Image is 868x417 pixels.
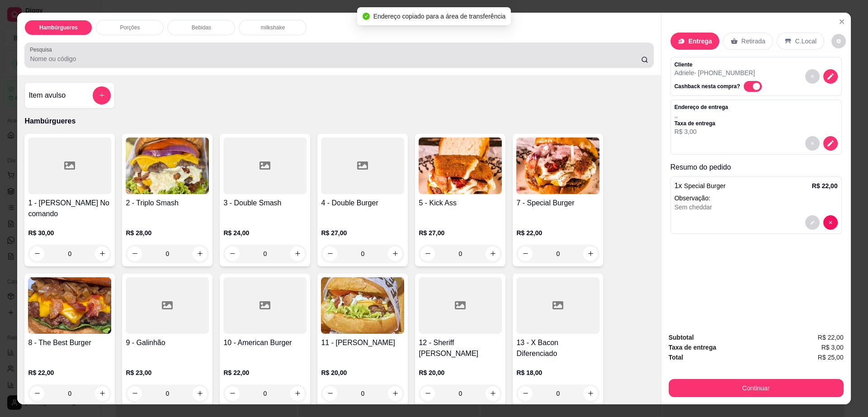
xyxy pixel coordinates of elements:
img: product-image [28,277,111,334]
button: decrease-product-quantity [805,69,820,84]
strong: Total [669,354,683,361]
p: Observação: [675,194,838,203]
p: Retirada [741,37,765,46]
p: Entrega [689,37,712,46]
p: R$ 27,00 [321,228,404,237]
p: R$ 3,00 [675,127,728,136]
p: Cliente [675,61,765,68]
img: product-image [516,137,599,194]
p: milkshake [261,24,285,31]
p: 1 x [675,180,726,191]
p: Resumo do pedido [670,162,842,173]
h4: 7 - Special Burger [516,198,599,208]
span: Endereço copiado para a área de transferência [373,13,506,20]
p: R$ 22,00 [223,368,307,377]
h4: 12 - Sheriff [PERSON_NAME] [419,337,502,359]
p: R$ 20,00 [419,368,502,377]
p: Hambúrgueres [24,116,653,127]
button: decrease-product-quantity [805,215,820,230]
p: R$ 20,00 [321,368,404,377]
button: decrease-product-quantity [823,215,838,230]
label: Pesquisa [30,46,55,53]
h4: Item avulso [28,90,66,101]
span: R$ 3,00 [821,342,844,352]
p: Adriele - [PHONE_NUMBER] [675,68,765,77]
h4: 1 - [PERSON_NAME] No comando [28,198,111,219]
p: Endereço de entrega [675,104,728,111]
img: product-image [126,137,209,194]
p: R$ 30,00 [28,228,111,237]
p: R$ 22,00 [28,368,111,377]
button: decrease-product-quantity [823,69,838,84]
p: Hambúrgueres [39,24,78,31]
img: product-image [321,277,404,334]
input: Pesquisa [30,54,641,63]
div: Sem cheddar [675,203,838,212]
span: Special Burger [684,182,726,190]
button: add-separate-item [93,86,111,104]
img: product-image [419,137,502,194]
h4: 5 - Kick Ass [419,198,502,208]
p: R$ 22,00 [812,181,838,190]
p: Cashback nesta compra? [675,83,740,90]
span: check-circle [363,13,370,20]
h4: 11 - [PERSON_NAME] [321,337,404,348]
button: Continuar [669,379,844,397]
button: decrease-product-quantity [831,34,846,48]
p: R$ 22,00 [516,228,599,237]
h4: 13 - X Bacon Diferenciado [516,337,599,359]
h4: 3 - Double Smash [223,198,307,208]
h4: 2 - Triplo Smash [126,198,209,208]
p: R$ 28,00 [126,228,209,237]
p: C.Local [795,37,816,46]
strong: Subtotal [669,334,694,341]
h4: 4 - Double Burger [321,198,404,208]
span: R$ 25,00 [818,352,844,362]
p: Porções [120,24,140,31]
p: Bebidas [192,24,211,31]
p: R$ 18,00 [516,368,599,377]
button: decrease-product-quantity [805,136,820,151]
h4: 10 - American Burger [223,337,307,348]
h4: 9 - Galinhão [126,337,209,348]
p: R$ 24,00 [223,228,307,237]
p: R$ 27,00 [419,228,502,237]
strong: Taxa de entrega [669,344,717,351]
button: decrease-product-quantity [823,136,838,151]
p: Taxa de entrega [675,120,728,127]
h4: 8 - The Best Burger [28,337,111,348]
p: , , [675,111,728,120]
span: R$ 22,00 [818,332,844,342]
label: Automatic updates [744,81,765,92]
p: R$ 23,00 [126,368,209,377]
button: Close [835,14,849,29]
